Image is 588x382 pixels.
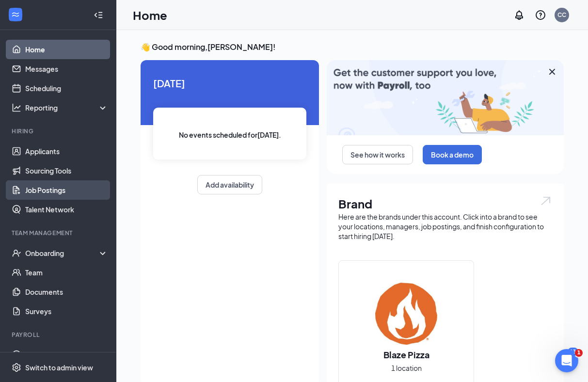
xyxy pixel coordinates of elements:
[568,348,578,356] div: 13
[141,42,564,52] h3: 👋 Good morning, [PERSON_NAME] !
[342,145,413,164] button: See how it works
[546,66,558,78] svg: Cross
[513,9,525,21] svg: Notifications
[133,7,167,23] h1: Home
[25,142,108,161] a: Applicants
[25,161,108,180] a: Sourcing Tools
[338,195,552,212] h1: Brand
[12,229,106,237] div: Team Management
[12,248,21,258] svg: UserCheck
[12,331,106,339] div: Payroll
[423,145,482,164] button: Book a demo
[25,248,100,258] div: Onboarding
[94,10,103,20] svg: Collapse
[12,363,21,372] svg: Settings
[197,175,262,194] button: Add availability
[535,9,546,21] svg: QuestionInfo
[575,349,583,357] span: 1
[25,59,108,79] a: Messages
[12,127,106,135] div: Hiring
[11,10,20,19] svg: WorkstreamLogo
[25,79,108,98] a: Scheduling
[391,363,422,373] span: 1 location
[25,200,108,219] a: Talent Network
[25,345,108,365] a: PayrollCrown
[25,302,108,321] a: Surveys
[25,363,93,372] div: Switch to admin view
[338,212,552,241] div: Here are the brands under this account. Click into a brand to see your locations, managers, job p...
[557,11,566,19] div: CC
[375,283,437,345] img: Blaze Pizza
[25,40,108,59] a: Home
[179,129,281,140] span: No events scheduled for [DATE] .
[25,282,108,302] a: Documents
[374,349,439,361] h2: Blaze Pizza
[540,195,552,207] img: open.6027fd2a22e1237b5b06.svg
[153,76,306,91] span: [DATE]
[327,60,564,135] img: payroll-large.gif
[25,180,108,200] a: Job Postings
[12,103,21,112] svg: Analysis
[555,349,578,372] iframe: Intercom live chat
[25,263,108,282] a: Team
[25,103,109,112] div: Reporting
